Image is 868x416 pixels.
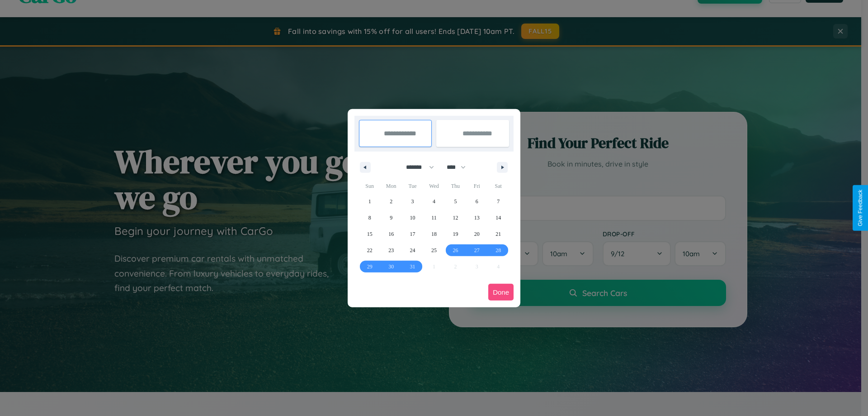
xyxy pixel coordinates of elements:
[367,258,373,275] span: 29
[423,179,444,193] span: Wed
[410,226,415,242] span: 17
[402,242,423,258] button: 24
[359,179,380,193] span: Sun
[388,258,394,275] span: 30
[466,193,487,210] button: 6
[445,210,466,226] button: 12
[368,210,371,226] span: 8
[380,258,401,275] button: 30
[390,193,392,210] span: 2
[445,226,466,242] button: 19
[402,179,423,193] span: Tue
[423,210,444,226] button: 11
[390,210,392,226] span: 9
[380,226,401,242] button: 16
[431,226,437,242] span: 18
[431,210,437,226] span: 11
[445,179,466,193] span: Thu
[495,242,501,258] span: 28
[488,226,509,242] button: 21
[488,210,509,226] button: 14
[453,242,458,258] span: 26
[380,242,401,258] button: 23
[476,193,478,210] span: 6
[466,179,487,193] span: Fri
[359,210,380,226] button: 8
[497,193,500,210] span: 7
[474,242,480,258] span: 27
[410,258,415,275] span: 31
[359,193,380,210] button: 1
[857,190,863,226] div: Give Feedback
[402,193,423,210] button: 3
[410,242,415,258] span: 24
[474,210,480,226] span: 13
[466,242,487,258] button: 27
[411,193,414,210] span: 3
[488,284,514,301] button: Done
[402,258,423,275] button: 31
[380,193,401,210] button: 2
[433,193,435,210] span: 4
[454,193,457,210] span: 5
[367,242,373,258] span: 22
[402,210,423,226] button: 10
[368,193,371,210] span: 1
[423,193,444,210] button: 4
[388,242,394,258] span: 23
[453,210,458,226] span: 12
[488,242,509,258] button: 28
[388,226,394,242] span: 16
[474,226,480,242] span: 20
[466,210,487,226] button: 13
[453,226,458,242] span: 19
[488,193,509,210] button: 7
[359,226,380,242] button: 15
[445,193,466,210] button: 5
[466,226,487,242] button: 20
[488,179,509,193] span: Sat
[423,242,444,258] button: 25
[402,226,423,242] button: 17
[367,226,373,242] span: 15
[380,179,401,193] span: Mon
[495,226,501,242] span: 21
[359,258,380,275] button: 29
[445,242,466,258] button: 26
[431,242,437,258] span: 25
[423,226,444,242] button: 18
[380,210,401,226] button: 9
[359,242,380,258] button: 22
[410,210,415,226] span: 10
[495,210,501,226] span: 14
